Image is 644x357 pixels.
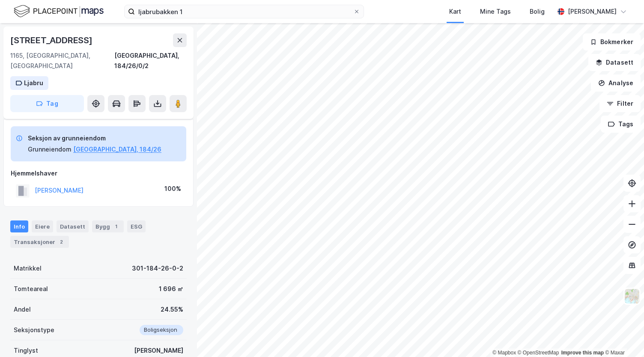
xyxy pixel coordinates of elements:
div: Kart [449,6,461,17]
button: Analyse [591,74,641,92]
a: Improve this map [561,350,604,356]
button: Datasett [588,54,641,71]
div: 100% [164,184,181,194]
div: Eiere [32,220,53,232]
div: Seksjon av grunneiendom [28,133,161,143]
div: Datasett [57,220,89,232]
div: Transaksjoner [10,236,69,248]
div: 1 696 ㎡ [159,284,183,294]
div: Matrikkel [14,263,42,274]
button: [GEOGRAPHIC_DATA], 184/26 [73,144,161,155]
div: [PERSON_NAME] [134,345,183,356]
div: Tomteareal [14,284,48,294]
div: Info [10,220,28,232]
div: [STREET_ADDRESS] [10,33,94,47]
div: Kontrollprogram for chat [601,316,644,357]
div: Bygg [92,220,124,232]
button: Tags [601,116,641,133]
div: Grunneiendom [28,144,72,155]
button: Tag [10,95,84,112]
div: Hjemmelshaver [11,168,186,178]
a: Mapbox [492,350,516,356]
div: Mine Tags [480,6,511,17]
div: 301-184-26-0-2 [132,263,183,274]
div: Andel [14,304,31,315]
input: Søk på adresse, matrikkel, gårdeiere, leietakere eller personer [135,5,353,18]
div: Seksjonstype [14,325,54,335]
div: 1165, [GEOGRAPHIC_DATA], [GEOGRAPHIC_DATA] [10,51,114,71]
iframe: Chat Widget [601,316,644,357]
div: ESG [127,220,146,232]
a: OpenStreetMap [518,350,559,356]
div: 24.55% [161,304,183,315]
div: Tinglyst [14,345,38,356]
button: Filter [599,95,641,112]
div: [PERSON_NAME] [568,6,617,17]
div: 1 [112,222,120,231]
div: [GEOGRAPHIC_DATA], 184/26/0/2 [114,51,187,71]
div: Ljabru [24,78,43,88]
img: logo.f888ab2527a4732fd821a326f86c7f29.svg [14,4,104,19]
div: Bolig [530,6,545,17]
div: 2 [57,238,66,246]
button: Bokmerker [583,33,641,51]
img: Z [624,288,640,304]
